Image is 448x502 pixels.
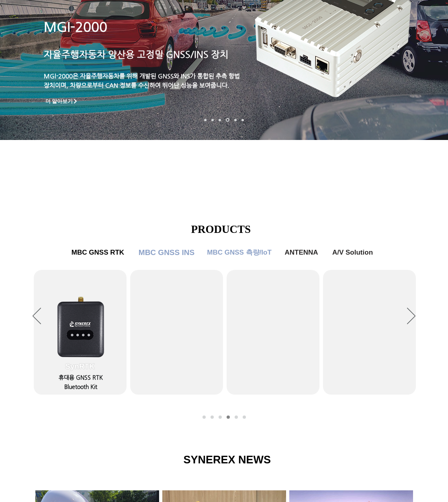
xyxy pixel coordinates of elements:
button: 이전 [33,308,41,325]
span: PRODUCTS [191,223,251,235]
span: MBC GNSS INS [139,248,194,257]
span: MBC GNSS 측량/IoT [207,248,272,257]
iframe: Wix Chat [356,467,448,502]
a: MBC GNSS 측량/IoT [201,245,278,261]
a: 더 알아보기 [41,96,82,106]
a: 로봇 [234,119,237,121]
a: MBC GNSS 측량/IoT [227,416,230,419]
a: A/V Solution [243,416,246,419]
a: 자율주행자동차 양산용 고정밀 GNSS/INS 장치 [44,49,229,60]
span: MBC GNSS RTK [72,249,124,257]
span: Bluetooth Kit [64,383,97,390]
a: 드론 8 - SMC 2000 [211,119,214,121]
span: SYNEREX NEWS [184,454,271,466]
span: ANTENNA [284,249,318,257]
a: ANTENNA [281,245,322,261]
span: A/V Solution [332,249,373,257]
a: MBC GNSS INS [137,245,197,261]
a: MBC GNSS RTK [66,245,130,261]
a: MBC GNSS RTK1 [203,416,206,419]
a: A/V Solution [326,245,379,261]
span: 휴대용 GNSS RTK [59,374,103,381]
button: 다음 [407,308,415,325]
a: MBC GNSS RTK2 [211,416,214,419]
nav: 슬라이드 [200,416,248,419]
a: MGI-2000 [44,19,107,35]
a: 자율주행 [226,118,229,122]
nav: 슬라이드 [202,118,246,122]
span: SynRTK [65,362,95,371]
a: 측량 IoT [219,119,221,121]
a: 장치이며, 차량으로부터 CAN 정보를 수신하여 뛰어난 성능을 보여줍니다. [44,82,229,88]
img: SynRTK 정면.png [51,286,108,365]
a: 로봇- SMC 2000 [204,119,207,121]
a: 정밀농업 [241,119,244,121]
a: SynRTK [34,270,127,395]
a: ANTENNA [235,416,238,419]
a: MGl-2000은 자율주행자동차를 위해 개발된 GNSS와 INS가 통합된 추측 항법 [44,72,240,79]
a: MBC GNSS INS [219,416,222,419]
span: 더 알아보기 [45,98,73,105]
